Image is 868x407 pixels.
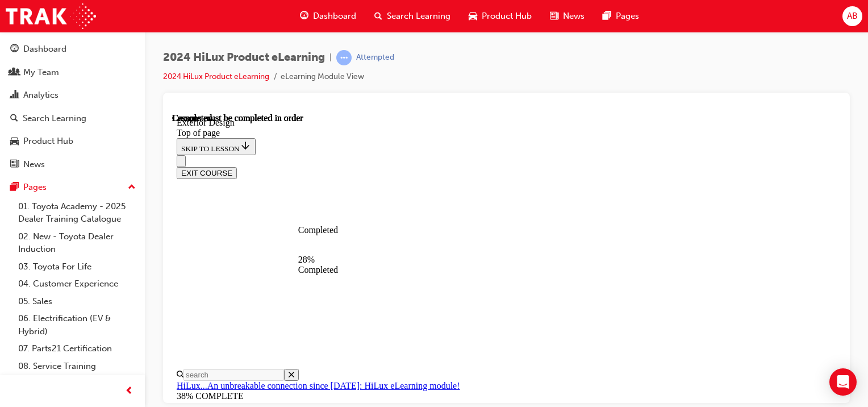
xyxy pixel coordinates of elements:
span: Dashboard [313,10,356,23]
a: guage-iconDashboard [291,5,365,28]
a: News [5,154,140,175]
button: EXIT COURSE [5,54,65,66]
span: SKIP TO LESSON [9,31,79,40]
button: SKIP TO LESSON [5,25,84,42]
button: Pages [5,177,140,198]
span: news-icon [10,160,19,170]
span: guage-icon [300,9,308,23]
a: search-iconSearch Learning [365,5,460,28]
span: chart-icon [10,90,19,101]
a: 02. New - Toyota Dealer Induction [14,228,140,258]
button: AB [842,6,862,26]
a: 09. Technical Training [14,375,140,392]
span: News [563,10,585,23]
span: up-icon [128,180,136,195]
a: car-iconProduct Hub [460,5,541,28]
span: Search Learning [387,10,450,23]
div: Completed [126,112,143,122]
span: Pages [616,10,639,23]
div: Product Hub [23,135,73,148]
a: pages-iconPages [594,5,648,28]
span: search-icon [10,114,18,124]
span: car-icon [10,136,19,147]
div: Dashboard [23,43,66,56]
a: 05. Sales [14,293,140,310]
a: Analytics [5,85,140,106]
div: Top of page [5,15,664,25]
div: Exterior Design [5,5,664,15]
a: Search Learning [5,108,140,129]
div: Analytics [23,89,59,102]
div: 28% Completed [126,142,143,162]
a: 2024 HiLux Product eLearning [163,72,269,81]
div: Search Learning [23,112,86,125]
span: | [329,51,332,64]
span: learningRecordVerb_ATTEMPT-icon [336,50,352,65]
a: 04. Customer Experience [14,275,140,293]
span: people-icon [10,68,19,78]
a: 01. Toyota Academy - 2025 Dealer Training Catalogue [14,198,140,228]
div: News [23,158,45,171]
span: prev-icon [125,384,133,398]
button: DashboardMy TeamAnalyticsSearch LearningProduct HubNews [5,36,140,177]
a: My Team [5,62,140,83]
span: AB [847,10,858,23]
span: Product Hub [482,10,532,23]
a: Product Hub [5,131,140,152]
span: guage-icon [10,44,19,55]
span: search-icon [374,9,382,23]
div: Pages [23,181,47,194]
button: Close navigation menu [5,42,14,54]
a: 07. Parts21 Certification [14,340,140,358]
button: Close search menu [112,256,127,268]
span: pages-icon [603,9,611,23]
input: Search [11,256,112,268]
a: news-iconNews [541,5,594,28]
a: 08. Service Training [14,358,140,375]
span: pages-icon [10,182,19,193]
span: car-icon [469,9,477,23]
div: 38% COMPLETE [5,278,664,288]
a: 03. Toyota For Life [14,258,140,276]
a: 06. Electrification (EV & Hybrid) [14,310,140,340]
span: news-icon [550,9,558,23]
a: Dashboard [5,39,140,60]
div: Attempted [356,52,394,63]
li: eLearning Module View [281,70,364,84]
div: My Team [23,66,59,79]
div: Open Intercom Messenger [829,368,857,396]
span: 2024 HiLux Product eLearning [163,51,325,64]
img: Trak [6,3,96,29]
a: HiLux...An unbreakable connection since [DATE]: HiLux eLearning module! [5,268,288,277]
